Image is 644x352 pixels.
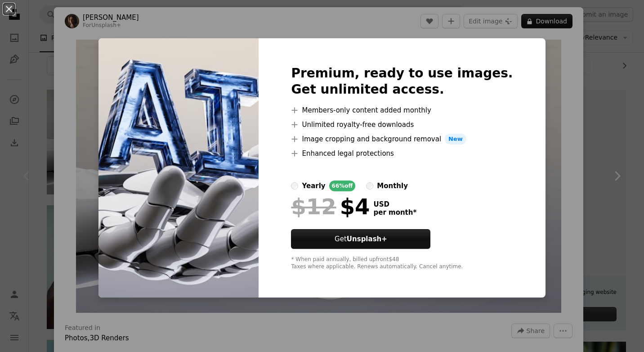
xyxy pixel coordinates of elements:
[291,134,513,144] li: Image cropping and background removal
[291,119,513,130] li: Unlimited royalty-free downloads
[373,200,416,208] span: USD
[98,38,259,298] img: premium_photo-1676637656166-cb7b3a43b81a
[291,182,298,190] input: yearly66%off
[291,195,370,218] div: $4
[347,235,387,243] strong: Unsplash+
[291,65,513,98] h2: Premium, ready to use images. Get unlimited access.
[445,134,466,144] span: New
[291,229,430,249] button: GetUnsplash+
[377,181,408,191] div: monthly
[291,195,336,218] span: $12
[373,208,416,217] span: per month *
[291,256,513,271] div: * When paid annually, billed upfront $48 Taxes where applicable. Renews automatically. Cancel any...
[366,182,373,190] input: monthly
[291,105,513,116] li: Members-only content added monthly
[329,181,356,191] div: 66% off
[291,148,513,159] li: Enhanced legal protections
[302,181,325,191] div: yearly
